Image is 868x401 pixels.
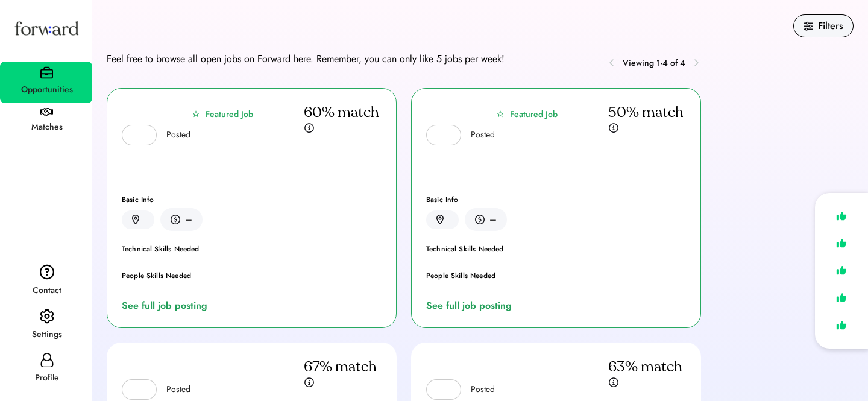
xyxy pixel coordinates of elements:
div: Technical Skills Needed [426,245,686,253]
div: Posted [471,129,495,141]
div: Featured Job [510,108,558,121]
img: like.svg [833,262,850,279]
div: 50% match [608,103,684,122]
img: like.svg [833,207,850,225]
a: See full job posting [122,298,212,313]
img: contact.svg [40,264,54,280]
div: 67% match [304,358,377,377]
img: yH5BAEAAAAALAAAAAABAAEAAAIBRAA7 [434,382,448,397]
div: People Skills Needed [426,272,686,279]
img: info.svg [304,377,315,388]
div: Matches [1,120,92,134]
div: Feel free to browse all open jobs on Forward here. Remember, you can only like 5 jobs per week! [107,52,505,66]
div: People Skills Needed [122,272,382,279]
div: Posted [471,384,495,396]
div: Profile [1,371,92,385]
div: Settings [1,327,92,342]
img: info.svg [608,122,619,134]
img: yH5BAEAAAAALAAAAAABAAEAAAIBRAA7 [434,128,448,142]
div: Filters [818,19,843,33]
div: Contact [1,283,92,298]
img: info.svg [608,377,619,388]
div: Viewing 1-4 of 4 [623,57,685,69]
div: – [489,212,497,227]
div: Posted [166,129,190,141]
div: 60% match [304,103,379,122]
img: handshake.svg [40,108,53,116]
div: Basic Info [122,196,382,203]
img: filters.svg [804,21,813,31]
img: money.svg [475,214,485,225]
div: Posted [166,384,190,396]
img: info.svg [304,122,315,134]
img: yH5BAEAAAAALAAAAAABAAEAAAIBRAA7 [130,128,144,142]
div: – [185,212,192,227]
img: Forward logo [12,10,81,46]
img: money.svg [171,214,180,225]
div: Technical Skills Needed [122,245,382,253]
div: Basic Info [426,196,686,203]
div: Featured Job [206,108,253,121]
img: location.svg [436,215,444,225]
img: settings.svg [40,309,54,324]
img: like.svg [833,317,850,334]
a: See full job posting [426,298,517,313]
div: Opportunities [1,83,92,97]
img: location.svg [132,215,139,225]
div: 63% match [608,358,682,377]
img: briefcase.svg [40,66,53,79]
img: like.svg [833,235,850,252]
img: like.svg [833,289,850,306]
img: yH5BAEAAAAALAAAAAABAAEAAAIBRAA7 [130,382,144,397]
